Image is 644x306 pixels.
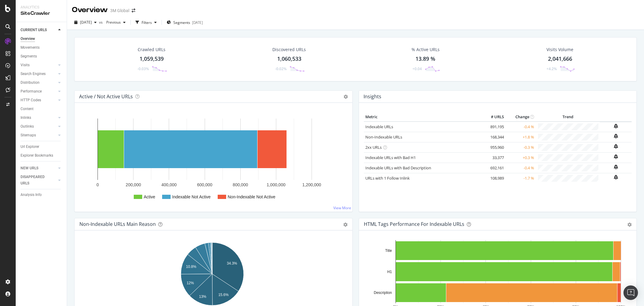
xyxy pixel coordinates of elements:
span: vs [99,20,104,25]
div: Overview [72,5,108,15]
text: 12% [187,281,194,285]
div: Overview [21,36,35,42]
text: Indexable Not Active [172,194,211,199]
div: bell-plus [614,164,618,169]
a: Indexable URLs [365,124,393,129]
td: -0.4 % [505,122,536,132]
div: Explorer Bookmarks [21,152,53,159]
div: 1,059,539 [139,55,164,63]
div: 2,041,666 [548,55,572,63]
div: Content [21,106,34,112]
div: Open Intercom Messenger [623,285,638,300]
h4: Insights [364,93,381,101]
text: 15.6% [218,293,229,297]
td: 891,195 [481,122,505,132]
div: Visits [21,62,30,68]
th: Trend [536,112,600,122]
div: Discovered URLs [272,47,306,53]
a: Indexable URLs with Bad Description [365,165,431,171]
td: +1.8 % [505,132,536,142]
span: 2025 Aug. 3rd [80,20,92,25]
span: Previous [104,20,121,25]
i: Options [344,95,348,99]
text: 1,000,000 [267,182,285,187]
td: -0.4 % [505,163,536,173]
text: Description [373,291,392,295]
th: Change [505,112,536,122]
div: 1,060,533 [277,55,301,63]
text: H1 [387,270,392,274]
text: 600,000 [197,182,213,187]
div: Crawled URLs [138,47,165,53]
div: 3M Global [110,8,129,14]
td: 168,344 [481,132,505,142]
div: Search Engines [21,71,46,77]
div: 13.89 % [415,55,435,63]
div: +4.2% [546,66,557,71]
div: Segments [21,53,37,60]
div: Non-Indexable URLs Main Reason [79,221,156,227]
div: Filters [142,20,152,25]
a: View More [333,205,351,210]
a: CURRENT URLS [21,27,56,33]
text: 13% [199,295,206,299]
div: HTTP Codes [21,97,41,103]
div: Performance [21,88,42,95]
a: Non-Indexable URLs [365,134,402,140]
div: arrow-right-arrow-left [132,8,135,13]
a: Sitemaps [21,132,56,138]
div: Url Explorer [21,144,39,150]
div: DISAPPEARED URLS [21,174,51,187]
td: +0.3 % [505,152,536,163]
a: Performance [21,88,56,95]
button: Previous [104,18,128,27]
button: [DATE] [72,18,99,27]
div: HTML Tags Performance for Indexable URLs [364,221,464,227]
svg: A chart. [79,112,347,207]
a: Url Explorer [21,144,62,150]
text: 200,000 [126,182,141,187]
button: Segments[DATE] [164,18,205,27]
text: 400,000 [162,182,177,187]
text: Non-Indexable Not Active [228,194,275,199]
div: [DATE] [192,20,203,25]
div: Analytics [21,5,62,10]
div: NEW URLS [21,165,38,171]
td: -0.3 % [505,142,536,152]
a: Inlinks [21,115,56,121]
a: Overview [21,36,62,42]
a: Segments [21,53,62,60]
div: Distribution [21,80,40,86]
div: bell-plus [614,154,618,159]
div: Movements [21,44,40,51]
th: Metric [364,112,482,122]
text: 1,200,000 [302,182,321,187]
div: Analysis Info [21,192,42,198]
td: 955,960 [481,142,505,152]
td: 33,377 [481,152,505,163]
div: -0.02% [275,66,287,71]
a: URLs with 1 Follow Inlink [365,175,410,181]
th: # URLS [481,112,505,122]
a: Search Engines [21,71,56,77]
div: gear [343,223,348,227]
div: % Active URLs [412,47,440,53]
div: bell-plus [614,124,618,129]
a: Distribution [21,80,56,86]
a: Outlinks [21,123,56,130]
a: NEW URLS [21,165,56,171]
td: 108,989 [481,173,505,183]
div: +0.04 [412,66,422,71]
div: Inlinks [21,115,31,121]
text: 34.3% [227,261,237,265]
a: HTTP Codes [21,97,56,103]
text: 0 [97,182,99,187]
text: 800,000 [233,182,248,187]
a: 2xx URLs [365,145,382,150]
td: 692,161 [481,163,505,173]
div: Outlinks [21,123,34,130]
div: SiteCrawler [21,10,62,17]
a: Analysis Info [21,192,62,198]
div: Sitemaps [21,132,36,138]
div: CURRENT URLS [21,27,47,33]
